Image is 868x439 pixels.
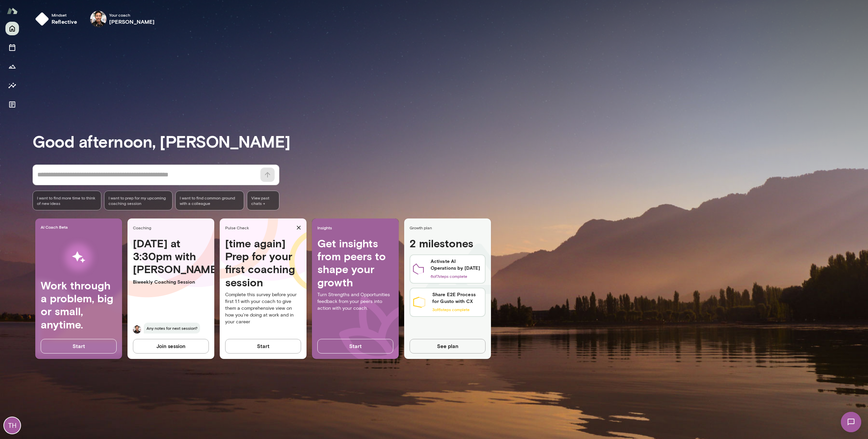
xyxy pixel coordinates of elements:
[37,195,97,206] span: I want to find more time to think of new ideas
[5,60,19,73] button: Growth Plan
[41,224,119,230] span: AI Coach Beta
[431,258,482,271] h6: Activate AI Operations by [DATE]
[225,225,294,230] span: Pulse Check
[108,195,169,206] span: I want to prep for my upcoming coaching session
[48,236,109,279] img: AI Workflows
[41,339,117,353] button: Start
[35,12,49,26] img: mindset
[5,22,19,35] button: Home
[317,237,393,289] h4: Get insights from peers to shape your growth
[410,339,486,353] button: See plan
[432,307,470,312] span: 3 of 6 steps complete
[247,191,279,210] span: View past chats ->
[33,191,101,210] div: I want to find more time to think of new ideas
[41,279,117,331] h4: Work through a problem, big or small, anytime.
[104,191,173,210] div: I want to prep for my upcoming coaching session
[133,325,141,333] img: Albert
[225,237,301,289] h4: [time again] Prep for your first coaching session
[4,417,20,434] div: TH
[317,225,396,230] span: Insights
[33,132,868,151] h3: Good afternoon, [PERSON_NAME]
[133,225,212,230] span: Coaching
[85,8,160,30] div: Albert VillardeYour coach[PERSON_NAME]
[410,225,488,230] span: Growth plan
[33,8,83,30] button: Mindsetreflective
[317,291,393,312] p: Turn Strengths and Opportunities feedback from your peers into action with your coach.
[109,18,155,26] h6: [PERSON_NAME]
[133,279,209,285] p: Biweekly Coaching Session
[7,4,18,17] img: Mento
[432,291,482,305] h6: Share E2E Process for Gusto with CX
[52,12,77,18] span: Mindset
[431,274,467,279] span: 6 of 7 steps complete
[5,79,19,92] button: Insights
[410,237,486,252] h4: 2 milestones
[225,291,301,325] p: Complete this survey before your first 1:1 with your coach to give them a comprehensive view on h...
[90,11,106,27] img: Albert Villarde
[52,18,77,26] h6: reflective
[175,191,244,210] div: I want to find common ground with a colleague
[180,195,240,206] span: I want to find common ground with a colleague
[133,237,209,276] h4: [DATE] at 3:30pm with [PERSON_NAME]
[5,98,19,111] button: Documents
[133,339,209,353] button: Join session
[317,339,393,353] button: Start
[5,41,19,54] button: Sessions
[144,323,200,333] span: Any notes for next session?
[225,339,301,353] button: Start
[109,12,155,18] span: Your coach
